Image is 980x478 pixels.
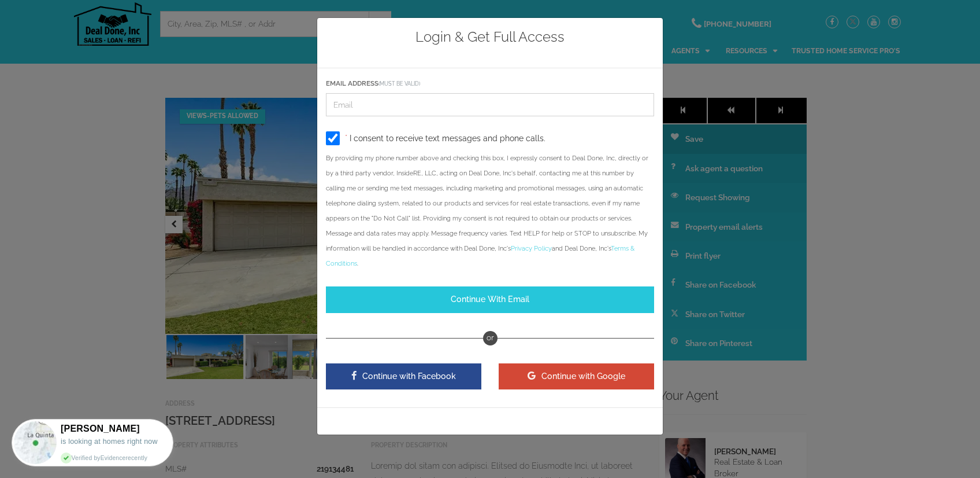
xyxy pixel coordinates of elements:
a: Evidence [101,455,126,461]
div: is looking at homes right now [61,436,158,447]
span: [PERSON_NAME] [61,424,140,433]
small: (Must be valid) [378,80,420,87]
span: I consent to receive text messages and phone calls. [350,134,545,143]
button: Continue with Facebook [326,363,481,389]
button: Continue With Email [326,286,654,312]
a: Privacy Policy [511,245,552,252]
input: Email [326,93,654,116]
p: By providing my phone number above and checking this box, I expressly consent to Deal Done, Inc, ... [326,151,654,271]
h4: Login & Get Full Access [326,27,654,47]
span: or [483,331,498,345]
span: Verified by recently [72,455,148,461]
img: static [14,421,57,464]
label: Email address [326,79,420,89]
button: Continue with Google [499,363,654,389]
